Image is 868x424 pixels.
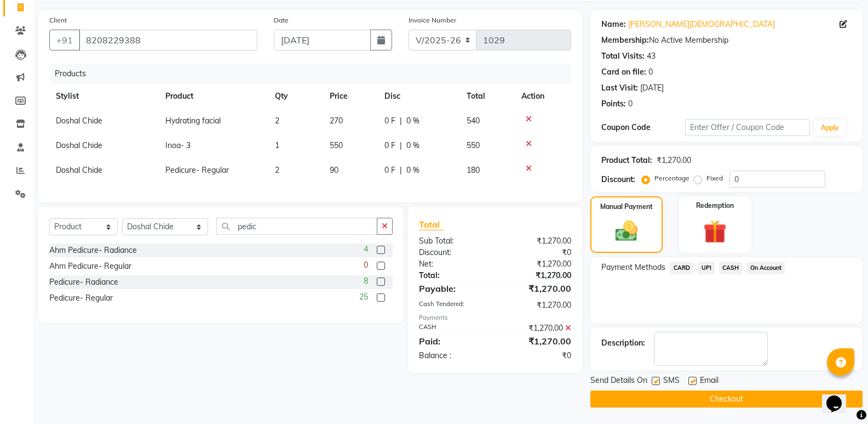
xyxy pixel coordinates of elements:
div: Cash Tendered: [411,299,495,311]
span: 2 [275,116,279,126]
input: Search by Name/Mobile/Email/Code [79,30,257,50]
div: Ahm Pedicure- Radiance [49,245,137,256]
span: 540 [467,116,480,126]
div: 0 [628,98,633,110]
label: Redemption [696,201,734,211]
div: Pedicure- Regular [49,292,113,304]
div: Payable: [411,282,495,295]
div: Description: [601,337,645,349]
th: Total [460,84,515,109]
button: Checkout [590,391,863,408]
div: Points: [601,98,626,110]
span: CARD [670,262,693,274]
div: Balance : [411,350,495,361]
span: CASH [719,262,743,274]
span: | [400,115,402,127]
th: Disc [378,84,460,109]
div: [DATE] [640,82,664,94]
div: Products [50,64,579,84]
span: Payment Methods [601,262,665,273]
span: On Account [747,262,785,274]
span: 0 F [384,140,395,151]
span: 0 % [406,115,419,127]
span: | [400,165,402,176]
span: 8 [364,275,368,287]
div: No Active Membership [601,35,852,46]
span: Doshal Chide [56,116,102,126]
div: 0 [648,66,653,78]
span: Inoa- 3 [165,140,191,150]
div: ₹1,270.00 [495,299,579,311]
img: _cash.svg [608,218,645,244]
div: Total: [411,270,495,281]
span: 270 [330,116,343,126]
iframe: chat widget [822,380,857,413]
span: Doshal Chide [56,165,102,175]
th: Price [323,84,378,109]
div: ₹1,270.00 [495,270,579,281]
span: 0 % [406,165,419,176]
div: Discount: [601,174,635,185]
a: [PERSON_NAME][DEMOGRAPHIC_DATA] [628,19,775,30]
div: Product Total: [601,155,652,166]
span: Doshal Chide [56,140,102,150]
label: Manual Payment [600,202,653,212]
div: Total Visits: [601,50,645,62]
div: Discount: [411,247,495,258]
span: 0 [364,259,368,271]
span: 90 [330,165,338,175]
span: 550 [330,140,343,150]
div: ₹0 [495,350,579,361]
span: UPI [698,262,715,274]
th: Action [515,84,571,109]
div: Last Visit: [601,82,638,94]
label: Date [274,15,289,25]
button: +91 [49,30,80,50]
span: Total [419,219,444,230]
span: 0 F [384,115,395,127]
label: Fixed [706,173,723,183]
span: Send Details On [590,375,647,388]
div: ₹0 [495,247,579,258]
th: Stylist [49,84,159,109]
div: Name: [601,19,626,30]
span: Pedicure- Regular [165,165,229,175]
div: ₹1,270.00 [657,155,691,166]
div: Membership: [601,35,649,46]
span: 0 F [384,165,395,176]
span: Email [700,375,718,388]
img: _gift.svg [696,217,734,246]
span: 180 [467,165,480,175]
div: ₹1,270.00 [495,335,579,348]
label: Client [49,15,67,25]
span: 1 [275,140,279,150]
div: ₹1,270.00 [495,282,579,295]
div: Paid: [411,335,495,348]
span: SMS [663,375,680,388]
span: | [400,140,402,151]
div: ₹1,270.00 [495,235,579,247]
span: 4 [364,244,368,255]
input: Search or Scan [216,218,377,235]
div: CASH [411,323,495,334]
div: 43 [647,50,656,62]
div: Card on file: [601,66,646,78]
th: Qty [268,84,323,109]
div: Ahm Pedicure- Regular [49,261,131,272]
label: Invoice Number [409,15,456,25]
span: 0 % [406,140,419,151]
div: ₹1,270.00 [495,323,579,334]
div: Sub Total: [411,235,495,247]
label: Percentage [654,173,689,183]
span: 25 [359,291,368,303]
input: Enter Offer / Coupon Code [685,119,810,136]
span: Hydrating facial [165,116,221,126]
div: Pedicure- Radiance [49,276,118,288]
div: Net: [411,258,495,270]
div: ₹1,270.00 [495,258,579,270]
th: Product [159,84,268,109]
span: 2 [275,165,279,175]
div: Coupon Code [601,122,685,133]
span: 550 [467,140,480,150]
div: Payments [419,313,571,323]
